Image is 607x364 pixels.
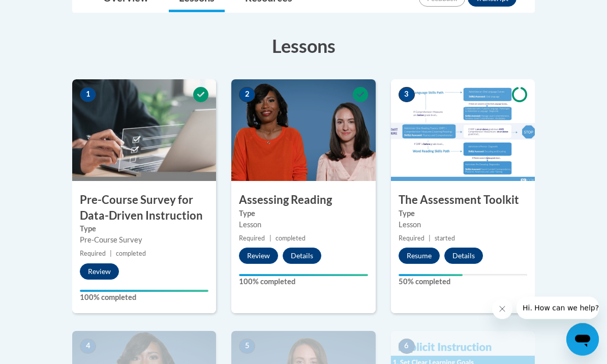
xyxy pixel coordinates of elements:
label: 50% completed [399,277,527,288]
span: 3 [399,87,415,103]
div: Pre-Course Survey [80,235,208,246]
span: Required [239,235,265,242]
h3: Pre-Course Survey for Data-Driven Instruction [72,193,216,224]
h3: Lessons [72,34,535,59]
button: Review [80,264,119,280]
div: Lesson [399,220,527,231]
iframe: Close message [492,299,512,319]
iframe: Button to launch messaging window [566,323,599,356]
button: Review [239,248,278,264]
span: | [429,235,431,242]
h3: The Assessment Toolkit [391,193,535,208]
h3: Assessing Reading [231,193,375,208]
img: Course Image [72,80,216,181]
button: Details [283,248,321,264]
label: 100% completed [80,292,208,304]
button: Resume [399,248,440,264]
div: Lesson [239,220,368,231]
span: 6 [399,339,415,354]
span: | [269,235,271,242]
label: 100% completed [239,277,368,288]
label: Type [239,208,368,220]
span: 4 [80,339,96,354]
img: Course Image [231,80,375,181]
span: Required [80,250,106,258]
div: Your progress [399,275,463,277]
button: Details [444,248,483,264]
div: Your progress [80,290,208,292]
span: 5 [239,339,255,354]
div: Your progress [239,275,368,277]
span: 2 [239,87,255,103]
span: Required [399,235,424,242]
label: Type [399,208,527,220]
span: completed [276,235,306,242]
iframe: Message from company [517,297,599,319]
span: | [110,250,112,258]
span: started [435,235,455,242]
img: Course Image [391,80,535,181]
span: completed [116,250,146,258]
label: Type [80,224,208,235]
span: 1 [80,87,96,103]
